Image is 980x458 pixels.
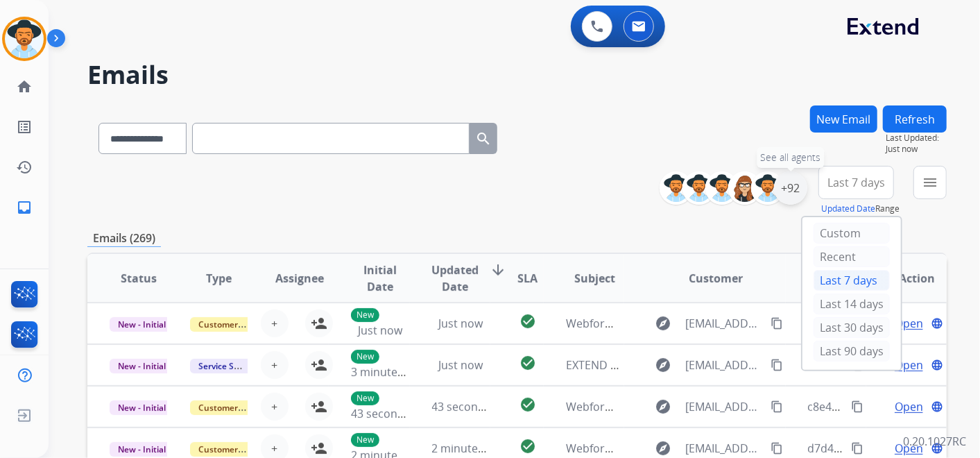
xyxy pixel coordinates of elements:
[438,357,483,373] span: Just now
[883,105,947,133] button: Refresh
[566,357,746,373] span: EXTEND WARRANTY DAILY REPORT
[110,359,174,373] span: New - Initial
[886,133,947,144] span: Last Updated:
[761,151,821,164] span: See all agents
[351,406,432,421] span: 43 seconds ago
[814,294,890,314] div: Last 14 days
[275,270,324,287] span: Assignee
[689,270,743,287] span: Customer
[814,317,890,338] div: Last 30 days
[190,400,280,415] span: Customer Support
[351,433,379,447] p: New
[810,105,877,133] button: New Email
[16,199,33,216] mat-icon: inbox
[771,442,783,455] mat-icon: content_copy
[655,315,671,332] mat-icon: explore
[358,323,402,338] span: Just now
[87,230,161,247] p: Emails (269)
[903,433,966,450] p: 0.20.1027RC
[16,119,33,135] mat-icon: list_alt
[110,442,174,457] span: New - Initial
[110,317,174,332] span: New - Initial
[931,317,943,330] mat-icon: language
[895,440,923,457] span: Open
[351,391,379,405] p: New
[16,159,33,176] mat-icon: history
[432,441,506,456] span: 2 minutes ago
[814,223,890,244] div: Custom
[827,180,885,185] span: Last 7 days
[87,61,947,89] h2: Emails
[771,400,783,413] mat-icon: content_copy
[311,398,327,415] mat-icon: person_add
[931,400,943,413] mat-icon: language
[121,270,157,287] span: Status
[16,78,33,95] mat-icon: home
[261,309,289,337] button: +
[519,313,536,330] mat-icon: check_circle
[438,316,483,331] span: Just now
[895,357,923,373] span: Open
[351,308,379,322] p: New
[475,130,492,147] mat-icon: search
[351,350,379,364] p: New
[886,144,947,155] span: Just now
[814,270,890,291] div: Last 7 days
[190,442,280,457] span: Customer Support
[685,357,762,373] span: [EMAIL_ADDRESS][DOMAIN_NAME]
[271,315,277,332] span: +
[432,399,513,414] span: 43 seconds ago
[821,203,900,214] span: Range
[774,171,807,205] div: +92
[110,400,174,415] span: New - Initial
[866,254,947,303] th: Action
[655,357,671,373] mat-icon: explore
[566,316,880,331] span: Webform from [EMAIL_ADDRESS][DOMAIN_NAME] on [DATE]
[814,246,890,267] div: Recent
[261,351,289,379] button: +
[190,317,280,332] span: Customer Support
[490,262,507,278] mat-icon: arrow_downward
[351,262,409,295] span: Initial Date
[655,398,671,415] mat-icon: explore
[271,398,277,415] span: +
[931,359,943,371] mat-icon: language
[271,357,277,373] span: +
[351,364,425,380] span: 3 minutes ago
[261,393,289,421] button: +
[771,317,783,330] mat-icon: content_copy
[190,359,269,373] span: Service Support
[922,174,938,191] mat-icon: menu
[566,399,880,414] span: Webform from [EMAIL_ADDRESS][DOMAIN_NAME] on [DATE]
[271,440,277,457] span: +
[655,440,671,457] mat-icon: explore
[432,262,479,295] span: Updated Date
[311,315,327,332] mat-icon: person_add
[685,315,762,332] span: [EMAIL_ADDRESS][DOMAIN_NAME]
[814,341,890,362] div: Last 90 days
[311,357,327,373] mat-icon: person_add
[851,442,863,455] mat-icon: content_copy
[685,440,762,457] span: [EMAIL_ADDRESS][DOMAIN_NAME]
[851,400,863,413] mat-icon: content_copy
[519,396,536,413] mat-icon: check_circle
[818,166,894,199] button: Last 7 days
[895,398,923,415] span: Open
[311,440,327,457] mat-icon: person_add
[519,355,536,371] mat-icon: check_circle
[519,438,536,455] mat-icon: check_circle
[206,270,232,287] span: Type
[771,359,783,371] mat-icon: content_copy
[566,441,880,456] span: Webform from [EMAIL_ADDRESS][DOMAIN_NAME] on [DATE]
[574,270,615,287] span: Subject
[895,315,923,332] span: Open
[517,270,538,287] span: SLA
[685,398,762,415] span: [EMAIL_ADDRESS][DOMAIN_NAME]
[5,19,44,58] img: avatar
[821,203,875,214] button: Updated Date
